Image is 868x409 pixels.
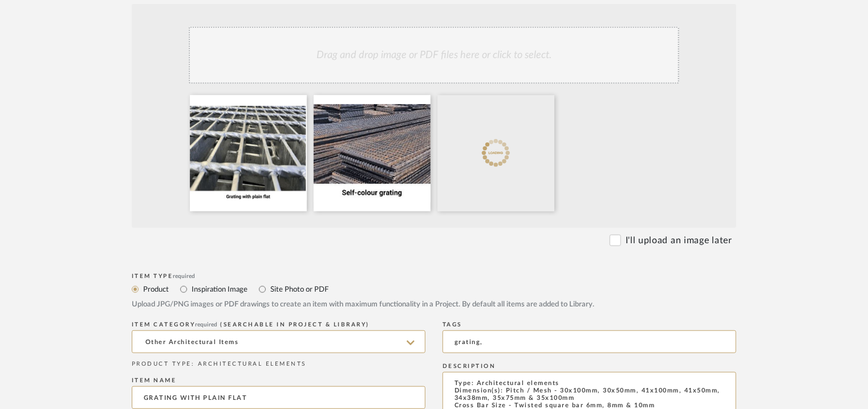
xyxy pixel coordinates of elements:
[132,377,425,384] div: Item name
[132,282,736,296] mat-radio-group: Select item type
[221,322,370,328] span: (Searchable in Project & Library)
[196,322,218,328] span: required
[192,361,306,367] span: : ARCHITECTURAL ELEMENTS
[173,273,196,279] span: required
[190,283,248,296] label: Inspiration Image
[443,321,736,328] div: Tags
[142,283,169,296] label: Product
[132,273,736,280] div: Item Type
[132,386,425,409] input: Enter Name
[132,299,736,310] div: Upload JPG/PNG images or PDF drawings to create an item with maximum functionality in a Project. ...
[626,234,732,247] label: I'll upload an image later
[443,330,736,353] input: Enter Keywords, Separated by Commas
[269,283,328,296] label: Site Photo or PDF
[132,321,425,328] div: ITEM CATEGORY
[132,360,425,369] div: PRODUCT TYPE
[132,330,425,353] input: Type a category to search and select
[443,363,736,370] div: Description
